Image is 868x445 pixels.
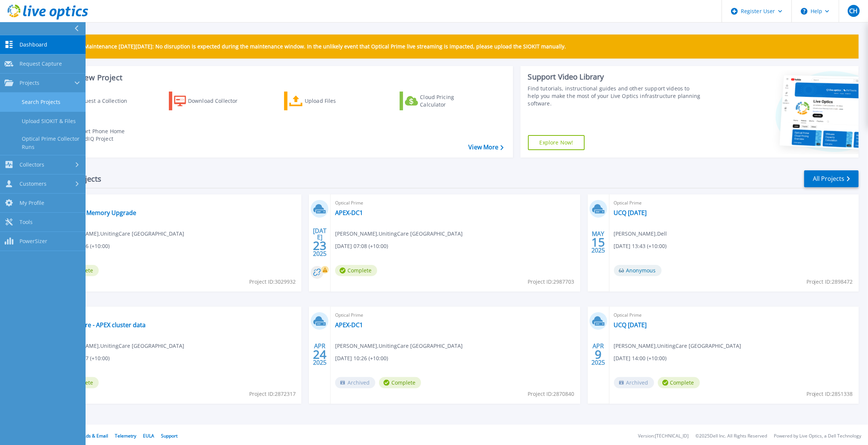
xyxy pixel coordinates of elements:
span: Project ID: 2851338 [806,390,853,398]
div: Find tutorials, instructional guides and other support videos to help you make the most of your L... [528,85,702,107]
span: Optical Prime [614,311,854,319]
span: Optical Prime [335,311,575,319]
div: APR 2025 [591,341,605,368]
span: Archived [614,377,654,388]
a: UCQ [DATE] [614,209,647,216]
a: UCQ [DATE] [614,321,647,329]
a: APEX-DC1 [335,321,363,329]
span: Optical Prime [335,199,575,207]
span: Complete [379,377,421,388]
div: MAY 2025 [591,229,605,256]
span: [DATE] 14:00 (+10:00) [614,354,667,362]
div: Support Video Library [528,72,702,82]
span: My Profile [20,200,44,206]
div: Request a Collection [75,93,135,108]
span: Project ID: 2872317 [249,390,296,398]
p: Scheduled Maintenance [DATE][DATE]: No disruption is expected during the maintenance window. In t... [56,44,566,50]
a: UCQ_Post Memory Upgrade [57,209,136,216]
span: [PERSON_NAME] , Dell [614,230,667,238]
h3: Start a New Project [53,74,503,82]
li: Version: [TECHNICAL_ID] [638,434,689,439]
span: Optical Prime [614,199,854,207]
span: [DATE] 10:26 (+10:00) [335,354,388,362]
span: Project ID: 2870840 [528,390,575,398]
span: [PERSON_NAME] , UnitingCare [GEOGRAPHIC_DATA] [335,342,463,350]
div: Import Phone Home CloudIQ Project [74,128,132,143]
div: APR 2025 [313,341,327,368]
a: APEX-DC1 [335,209,363,216]
a: Explore Now! [528,135,585,150]
span: Anonymous [614,265,662,276]
span: [PERSON_NAME] , UnitingCare [GEOGRAPHIC_DATA] [335,230,463,238]
span: Complete [335,265,377,276]
div: Cloud Pricing Calculator [420,93,480,108]
span: Dashboard [20,41,47,48]
span: Request Capture [20,60,62,67]
span: Projects [20,80,39,86]
span: Collectors [20,161,44,168]
span: 24 [313,351,326,358]
a: Support [161,433,178,439]
span: Project ID: 3029932 [249,278,296,286]
span: CH [849,8,857,14]
span: Archived [335,377,375,388]
span: [PERSON_NAME] , UnitingCare [GEOGRAPHIC_DATA] [57,230,184,238]
span: [PERSON_NAME] , UnitingCare [GEOGRAPHIC_DATA] [614,342,742,350]
span: Customers [20,180,47,187]
a: Download Collector [169,92,253,110]
div: [DATE] 2025 [313,229,327,256]
div: Upload Files [305,93,365,108]
a: Ads & Email [83,433,108,439]
div: Download Collector [188,93,248,108]
a: View More [468,144,503,151]
a: Uniting care - APEX cluster data [57,321,146,329]
span: 15 [591,239,605,245]
span: Project ID: 2898472 [806,278,853,286]
span: [PERSON_NAME] , UnitingCare [GEOGRAPHIC_DATA] [57,342,184,350]
span: Complete [658,377,700,388]
span: 9 [595,351,602,358]
span: [DATE] 13:43 (+10:00) [614,242,667,250]
a: Telemetry [115,433,136,439]
li: Powered by Live Optics, a Dell Technology [774,434,861,439]
span: Optical Prime [57,311,297,319]
a: Request a Collection [53,92,137,110]
li: © 2025 Dell Inc. All Rights Reserved [695,434,767,439]
span: Optical Prime [57,199,297,207]
a: EULA [143,433,154,439]
span: [DATE] 07:08 (+10:00) [335,242,388,250]
span: 23 [313,242,326,249]
a: Upload Files [284,92,368,110]
span: Project ID: 2987703 [528,278,575,286]
a: Cloud Pricing Calculator [400,92,483,110]
a: All Projects [804,170,859,187]
span: PowerSizer [20,238,47,245]
span: Tools [20,219,33,226]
